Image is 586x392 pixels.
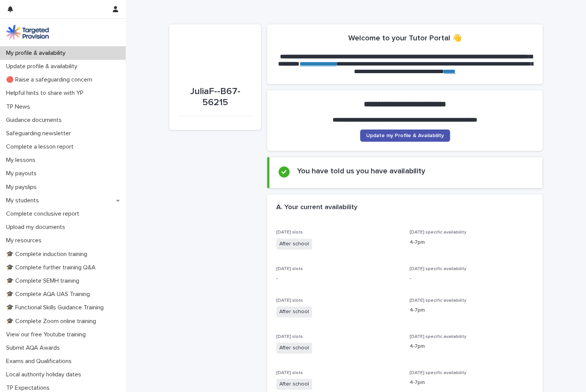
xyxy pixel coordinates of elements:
[276,267,303,271] span: [DATE] slots
[410,342,534,350] p: 4-7pm
[410,379,534,387] p: 4-7pm
[3,237,48,244] p: My resources
[276,275,400,283] p: -
[366,133,444,138] span: Update my Profile & Availability
[276,230,303,235] span: [DATE] slots
[410,275,534,283] p: -
[3,358,78,365] p: Exams and Qualifications
[3,143,80,150] p: Complete a lesson report
[276,371,303,375] span: [DATE] slots
[178,86,252,108] p: JuliaF--B67-56215
[276,298,303,303] span: [DATE] slots
[3,117,68,124] p: Guidance documents
[3,251,93,258] p: 🎓 Complete induction training
[3,264,102,271] p: 🎓 Complete further training Q&A
[3,170,43,177] p: My payouts
[410,267,466,271] span: [DATE] specific availability
[410,230,466,235] span: [DATE] specific availability
[3,184,43,191] p: My payslips
[276,342,312,354] span: After school
[3,90,90,97] p: Helpful hints to share with YP
[3,76,98,83] p: 🔴 Raise a safeguarding concern
[3,197,45,204] p: My students
[410,238,534,246] p: 4-7pm
[410,371,466,375] span: [DATE] specific availability
[3,224,71,231] p: Upload my documents
[3,331,92,338] p: View our free Youtube training
[360,130,450,142] a: Update my Profile & Availability
[3,304,110,311] p: 🎓 Functional Skills Guidance Training
[297,166,425,176] h2: You have told us you have availability
[276,238,312,250] span: After school
[410,334,466,339] span: [DATE] specific availability
[3,63,83,70] p: Update profile & availability
[3,210,85,218] p: Complete conclusive report
[348,34,462,43] h2: Welcome to your Tutor Portal 👋
[3,371,87,378] p: Local authority holiday dates
[410,298,466,303] span: [DATE] specific availability
[3,384,56,392] p: TP Expectations
[6,25,49,40] img: M5nRWzHhSzIhMunXDL62
[3,50,72,57] p: My profile & availability
[3,318,102,325] p: 🎓 Complete Zoom online training
[3,344,66,352] p: Submit AQA Awards
[276,306,312,317] span: After school
[276,379,312,390] span: After school
[3,291,96,298] p: 🎓 Complete AQA UAS Training
[3,277,85,285] p: 🎓 Complete SEMH training
[3,157,42,164] p: My lessons
[276,203,357,212] h2: A. Your current availability
[3,103,36,110] p: TP News
[410,306,534,314] p: 4-7pm
[3,130,77,137] p: Safeguarding newsletter
[276,334,303,339] span: [DATE] slots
